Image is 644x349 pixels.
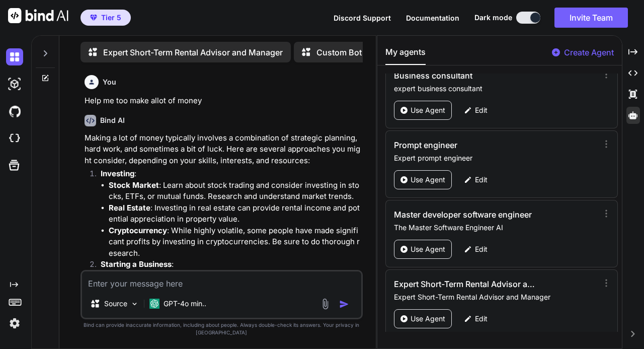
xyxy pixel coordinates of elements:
img: Bind AI [8,8,68,23]
p: Use Agent [411,244,445,254]
p: Expert prompt engineer [394,153,600,163]
span: Documentation [406,14,459,22]
p: Use Agent [411,314,445,324]
img: attachment [319,298,331,310]
img: Pick Models [130,300,139,308]
img: premium [90,15,97,21]
p: Source [104,299,127,309]
span: Discord Support [334,14,391,22]
button: Documentation [406,13,459,23]
h6: You [103,77,116,87]
button: My agents [385,46,426,65]
span: Dark mode [474,13,512,23]
span: Tier 5 [101,13,121,23]
strong: Starting a Business [101,259,172,269]
p: Edit [475,105,488,115]
li: : Learn about stock trading and consider investing in stocks, ETFs, or mutual funds. Research and... [109,180,361,202]
p: Help me too make allot of money [85,95,361,107]
p: Use Agent [411,105,445,115]
h3: Expert Short-Term Rental Advisor and Manager [394,278,538,290]
button: premiumTier 5 [80,10,131,26]
p: Edit [475,314,488,324]
p: expert business consultant [394,84,600,94]
h3: Master developer software engineer [394,208,538,221]
p: Use Agent [411,175,445,185]
h3: Prompt engineer [394,139,538,151]
img: githubDark [6,103,23,120]
h6: Bind AI [100,115,125,125]
strong: Investing [101,169,134,178]
button: Invite Team [554,8,628,28]
img: GPT-4o mini [149,299,159,309]
p: Bind can provide inaccurate information, including about people. Always double-check its answers.... [80,321,363,336]
p: Create Agent [564,46,614,58]
button: Discord Support [334,13,391,23]
strong: Real Estate [109,203,150,213]
img: cloudideIcon [6,130,23,147]
p: The Master Software Engineer AI [394,223,600,233]
p: Expert Short-Term Rental Advisor and Manager [103,46,283,58]
p: Expert Short-Term Rental Advisor and Manager [394,292,600,302]
p: Edit [475,244,488,254]
p: : [101,259,361,270]
strong: Stock Market [109,180,159,190]
p: Edit [475,175,488,185]
p: Making a lot of money typically involves a combination of strategic planning, hard work, and some... [85,132,361,167]
li: : Investing in real estate can provide rental income and potential appreciation in property value. [109,202,361,225]
strong: Cryptocurrency [109,226,167,235]
img: icon [339,299,349,309]
p: GPT-4o min.. [164,299,206,309]
img: darkAi-studio [6,76,23,93]
img: darkChat [6,48,23,65]
h3: Business consultant [394,69,538,82]
p: : [101,168,361,180]
li: : While highly volatile, some people have made significant profits by investing in cryptocurrenci... [109,225,361,259]
img: settings [6,315,23,332]
p: Custom Bot [316,46,362,58]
